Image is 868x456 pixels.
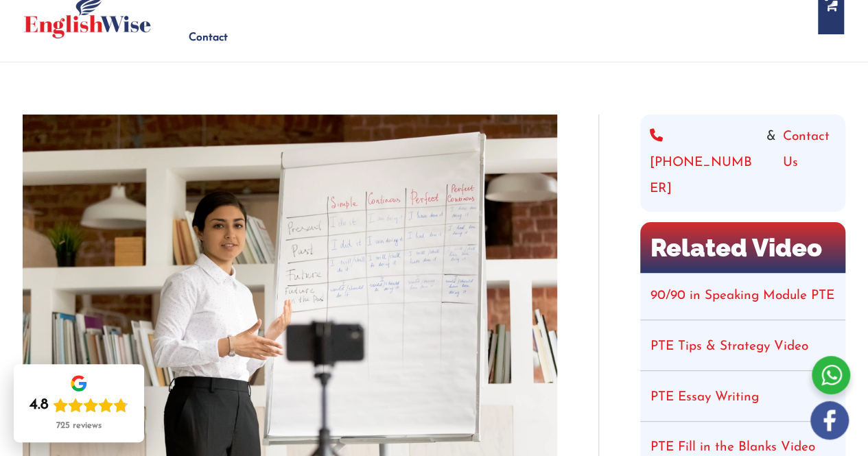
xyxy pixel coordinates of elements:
[30,396,49,415] div: 4.8
[189,14,228,62] span: Contact
[650,124,836,202] div: &
[178,14,228,62] a: Contact
[30,396,128,415] div: Rating: 4.8 out of 5
[650,289,834,302] a: 90/90 in Speaking Module PTE
[650,124,760,202] a: [PHONE_NUMBER]
[810,401,849,440] img: white-facebook.png
[56,420,102,431] div: 725 reviews
[650,441,815,454] a: PTE Fill in the Blanks Video
[650,340,808,353] a: PTE Tips & Strategy Video
[640,222,845,273] h2: Related Video
[650,391,759,404] a: PTE Essay Writing
[783,124,836,202] a: Contact Us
